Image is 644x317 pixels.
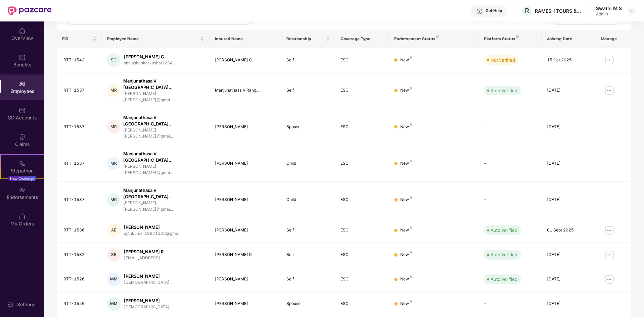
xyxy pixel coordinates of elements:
img: svg+xml;base64,PHN2ZyB4bWxucz0iaHR0cDovL3d3dy53My5vcmcvMjAwMC9zdmciIHdpZHRoPSI4IiBoZWlnaHQ9IjgiIH... [410,87,412,90]
div: [EMAIL_ADDRESS]... [124,255,164,261]
div: [PERSON_NAME] [215,160,276,167]
img: manageButton [604,85,615,96]
div: [DATE] [547,252,590,258]
th: Insured Name [210,30,281,48]
div: [PERSON_NAME] [215,227,276,233]
div: Auto Verified [491,251,517,258]
div: Admin [596,11,622,17]
div: Auto Verified [491,276,517,282]
th: Employee Name [102,30,210,48]
span: R [525,7,529,15]
div: Self [286,252,329,258]
div: [PERSON_NAME] C [124,54,176,60]
img: svg+xml;base64,PHN2ZyBpZD0iRW5kb3JzZW1lbnRzIiB4bWxucz0iaHR0cDovL3d3dy53My5vcmcvMjAwMC9zdmciIHdpZH... [19,187,26,193]
img: svg+xml;base64,PHN2ZyB4bWxucz0iaHR0cDovL3d3dy53My5vcmcvMjAwMC9zdmciIHdpZHRoPSIyMSIgaGVpZ2h0PSIyMC... [19,160,26,167]
div: RTT-1537 [63,197,96,203]
img: svg+xml;base64,PHN2ZyBpZD0iQmVuZWZpdHMiIHhtbG5zPSJodHRwOi8vd3d3LnczLm9yZy8yMDAwL3N2ZyIgd2lkdGg9Ij... [19,54,26,61]
img: svg+xml;base64,PHN2ZyB4bWxucz0iaHR0cDovL3d3dy53My5vcmcvMjAwMC9zdmciIHdpZHRoPSI4IiBoZWlnaHQ9IjgiIH... [516,35,519,38]
td: - [478,145,541,182]
div: Not Verified [491,57,515,63]
div: [PERSON_NAME] C [215,57,276,63]
div: RTT-1536 [63,227,96,233]
div: [PERSON_NAME] [215,197,276,203]
div: shivashankarkushal1234... [124,60,176,66]
div: RTT-1537 [63,124,96,130]
img: svg+xml;base64,PHN2ZyBpZD0iSG9tZSIgeG1sbnM9Imh0dHA6Ly93d3cudzMub3JnLzIwMDAvc3ZnIiB3aWR0aD0iMjAiIG... [19,28,26,34]
th: Manage [595,30,631,48]
th: EID [57,30,102,48]
div: Manjunathasa V [GEOGRAPHIC_DATA]... [123,78,204,91]
div: [PERSON_NAME] [124,273,173,279]
div: [PERSON_NAME] [124,298,173,304]
span: Employee Name [107,36,199,42]
div: RTT-1532 [63,252,96,258]
div: Self [286,87,329,94]
div: [PERSON_NAME].[PERSON_NAME]@gmai... [123,163,204,176]
th: Joining Date [542,30,595,48]
img: svg+xml;base64,PHN2ZyBpZD0iSGVscC0zMngzMiIgeG1sbnM9Imh0dHA6Ly93d3cudzMub3JnLzIwMDAvc3ZnIiB3aWR0aD... [476,8,483,15]
div: Child [286,160,329,167]
div: [PERSON_NAME].[PERSON_NAME]@gmai... [123,200,204,213]
div: Stepathon [1,167,44,174]
div: New [400,87,412,94]
div: ESC [340,57,383,63]
img: New Pazcare Logo [8,6,52,15]
div: [DATE] [547,124,590,130]
span: EID [62,36,91,42]
span: Relationship [286,36,324,42]
div: [PERSON_NAME] [215,124,276,130]
td: - [478,182,541,218]
div: [PERSON_NAME] R [124,249,164,255]
div: ESC [340,276,383,282]
div: Get Help [486,8,502,13]
div: Auto Verified [491,227,517,233]
img: svg+xml;base64,PHN2ZyBpZD0iTXlfT3JkZXJzIiBkYXRhLW5hbWU9Ik15IE9yZGVycyIgeG1sbnM9Imh0dHA6Ly93d3cudz... [19,213,26,220]
th: Coverage Type [335,30,389,48]
div: New [400,227,412,233]
img: svg+xml;base64,PHN2ZyB4bWxucz0iaHR0cDovL3d3dy53My5vcmcvMjAwMC9zdmciIHdpZHRoPSI4IiBoZWlnaHQ9IjgiIH... [410,300,412,303]
div: SC [107,53,121,67]
div: [DATE] [547,87,590,94]
img: svg+xml;base64,PHN2ZyB4bWxucz0iaHR0cDovL3d3dy53My5vcmcvMjAwMC9zdmciIHdpZHRoPSI4IiBoZWlnaHQ9IjgiIH... [436,35,439,38]
div: MR [107,193,120,207]
div: Manjunathasa V [GEOGRAPHIC_DATA]... [123,151,204,163]
div: New [400,197,412,203]
div: Self [286,227,329,233]
img: manageButton [604,274,615,285]
div: Spouse [286,124,329,130]
div: [PERSON_NAME] [124,224,181,230]
div: ESC [340,301,383,307]
div: Manjunathasa V Rang... [215,87,276,94]
div: Swathi M S [596,5,622,11]
td: - [478,292,541,316]
div: RTT-1537 [63,87,96,94]
div: 15 Oct 2025 [547,57,590,63]
div: [DATE] [547,160,590,167]
div: New [400,252,412,258]
img: svg+xml;base64,PHN2ZyBpZD0iRHJvcGRvd24tMzJ4MzIiIHhtbG5zPSJodHRwOi8vd3d3LnczLm9yZy8yMDAwL3N2ZyIgd2... [629,8,635,13]
div: ESC [340,160,383,167]
div: ESC [340,87,383,94]
div: [PERSON_NAME] [215,276,276,282]
div: ESC [340,252,383,258]
div: New [400,301,412,307]
div: ajithkumar19971123@gma... [124,230,181,237]
img: svg+xml;base64,PHN2ZyB4bWxucz0iaHR0cDovL3d3dy53My5vcmcvMjAwMC9zdmciIHdpZHRoPSI4IiBoZWlnaHQ9IjgiIH... [410,251,412,254]
div: Spouse [286,301,329,307]
div: Child [286,197,329,203]
img: manageButton [604,55,615,65]
div: Platform Status [484,36,536,42]
div: Manjunathasa V [GEOGRAPHIC_DATA]... [123,114,204,127]
div: MM [107,297,121,311]
div: RTT-1537 [63,160,96,167]
div: MR [107,84,120,97]
img: svg+xml;base64,PHN2ZyB4bWxucz0iaHR0cDovL3d3dy53My5vcmcvMjAwMC9zdmciIHdpZHRoPSI4IiBoZWlnaHQ9IjgiIH... [410,56,412,59]
img: svg+xml;base64,PHN2ZyBpZD0iU2V0dGluZy0yMHgyMCIgeG1sbnM9Imh0dHA6Ly93d3cudzMub3JnLzIwMDAvc3ZnIiB3aW... [7,301,14,308]
div: 01 Sept 2025 [547,227,590,233]
div: RTT-1526 [63,301,96,307]
div: New [400,276,412,282]
div: [DATE] [547,301,590,307]
img: svg+xml;base64,PHN2ZyB4bWxucz0iaHR0cDovL3d3dy53My5vcmcvMjAwMC9zdmciIHdpZHRoPSI4IiBoZWlnaHQ9IjgiIH... [410,226,412,229]
div: New [400,160,412,167]
div: RAMESH TOURS & TRAVELS PRIVATE LIMITED [535,8,582,14]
